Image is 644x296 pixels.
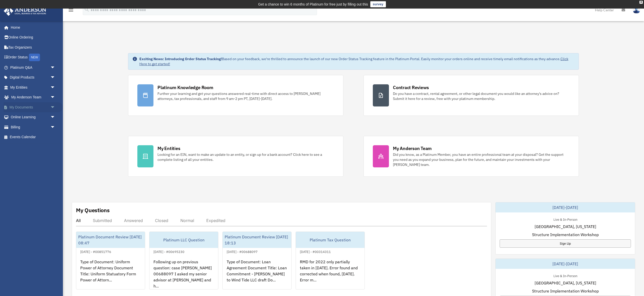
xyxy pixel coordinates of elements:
[535,280,596,286] span: [GEOGRAPHIC_DATA], [US_STATE]
[296,255,365,294] div: RMD for 2022 only partially taken in [DATE]. Error found and corrected when found, [DATE]. Error ...
[50,92,60,103] span: arrow_drop_down
[4,92,63,102] a: My Anderson Teamarrow_drop_down
[223,232,291,248] div: Platinum Document Review [DATE] 18:13
[128,75,343,116] a: Platinum Knowledge Room Further your learning and get your questions answered real-time with dire...
[139,57,222,61] strong: Exciting News: Introducing Order Status Tracking!
[532,232,599,238] span: Structure Implementation Workshop
[633,6,640,14] img: User Pic
[258,1,368,7] div: Get a chance to win 6 months of Platinum for free just by filling out this
[50,72,60,83] span: arrow_drop_down
[549,273,581,278] div: Live & In-Person
[4,122,63,132] a: Billingarrow_drop_down
[370,1,386,7] a: survey
[535,224,596,230] span: [GEOGRAPHIC_DATA], [US_STATE]
[50,82,60,93] span: arrow_drop_down
[4,72,63,83] a: Digital Productsarrow_drop_down
[206,218,225,223] div: Expedited
[296,232,365,289] a: Platinum Tax Question[DATE] - #00314311RMD for 2022 only partially taken in [DATE]. Error found a...
[50,122,60,132] span: arrow_drop_down
[93,218,112,223] div: Submitted
[139,57,568,66] a: Click Here to get started!
[76,218,81,223] div: All
[149,249,188,254] div: [DATE] - #00695230
[496,259,635,269] div: [DATE]-[DATE]
[496,202,635,212] div: [DATE]-[DATE]
[76,249,115,254] div: [DATE] - #00851776
[4,42,63,52] a: Tax Organizers
[393,145,432,152] div: My Anderson Team
[155,218,168,223] div: Closed
[157,145,180,152] div: My Entities
[364,75,579,116] a: Contract Reviews Do you have a contract, rental agreement, or other legal document you would like...
[149,232,218,289] a: Platinum LLC Question[DATE] - #00695230Following up on previous question: case [PERSON_NAME] 0068...
[157,91,334,101] div: Further your learning and get your questions answered real-time with direct access to [PERSON_NAM...
[68,7,74,13] i: menu
[29,54,40,61] div: NEW
[4,62,63,72] a: Platinum Q&Aarrow_drop_down
[549,216,581,222] div: Live & In-Person
[68,9,74,13] a: menu
[4,132,63,142] a: Events Calendar
[139,56,575,66] div: Based on your feedback, we're thrilled to announce the launch of our new Order Status Tracking fe...
[50,102,60,113] span: arrow_drop_down
[50,112,60,123] span: arrow_drop_down
[4,52,63,63] a: Order StatusNEW
[84,7,90,12] i: search
[128,136,343,177] a: My Entities Looking for an EIN, want to make an update to an entity, or sign up for a bank accoun...
[222,232,292,289] a: Platinum Document Review [DATE] 18:13[DATE] - #00688097Type of Document: Loan Agreement Document ...
[364,136,579,177] a: My Anderson Team Did you know, as a Platinum Member, you have an entire professional team at your...
[223,249,262,254] div: [DATE] - #00688097
[157,84,213,91] div: Platinum Knowledge Room
[2,6,48,16] img: Anderson Advisors Platinum Portal
[76,206,110,214] div: My Questions
[532,288,599,294] span: Structure Implementation Workshop
[393,91,570,101] div: Do you have a contract, rental agreement, or other legal document you would like an attorney's ad...
[4,82,63,92] a: My Entitiesarrow_drop_down
[500,239,631,248] a: Sign Up
[180,218,194,223] div: Normal
[124,218,143,223] div: Answered
[76,232,145,289] a: Platinum Document Review [DATE] 08:47[DATE] - #00851776Type of Document: Uniform Power of Attorne...
[296,249,335,254] div: [DATE] - #00314311
[4,32,63,43] a: Online Ordering
[393,84,429,91] div: Contract Reviews
[50,62,60,73] span: arrow_drop_down
[157,152,334,162] div: Looking for an EIN, want to make an update to an entity, or sign up for a bank account? Click her...
[76,232,145,248] div: Platinum Document Review [DATE] 08:47
[4,22,60,32] a: Home
[223,255,291,294] div: Type of Document: Loan Agreement Document Title: Loan Commitment - [PERSON_NAME] to Wind Tide LLC...
[149,232,218,248] div: Platinum LLC Question
[639,1,643,4] div: close
[393,152,570,167] div: Did you know, as a Platinum Member, you have an entire professional team at your disposal? Get th...
[149,255,218,294] div: Following up on previous question: case [PERSON_NAME] 00688097 I asked my senior advisor at [PERS...
[76,255,145,294] div: Type of Document: Uniform Power of Attorney Document Title: Uniform Statuatory Form Power of Atto...
[4,102,63,112] a: My Documentsarrow_drop_down
[296,232,365,248] div: Platinum Tax Question
[4,112,63,122] a: Online Learningarrow_drop_down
